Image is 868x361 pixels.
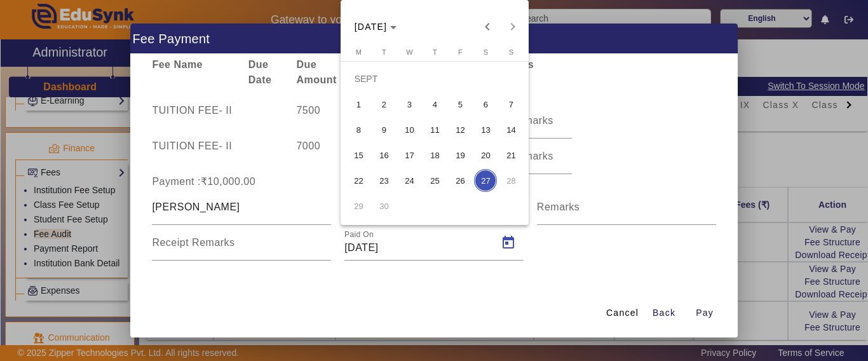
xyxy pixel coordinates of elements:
[349,15,402,38] button: Choose month and year
[346,66,524,92] td: SEPT
[406,48,412,56] span: W
[347,118,370,141] span: 8
[398,93,421,116] span: 3
[347,194,370,217] span: 29
[475,14,500,39] button: Previous month
[422,117,447,142] button: 11 September 2025
[449,118,471,141] span: 12
[371,168,397,193] button: 23 September 2025
[346,92,371,117] button: 1 September 2025
[473,168,498,193] button: 27 September 2025
[474,93,497,116] span: 6
[474,118,497,141] span: 13
[509,48,513,56] span: S
[498,168,524,193] button: 28 September 2025
[346,142,371,168] button: 15 September 2025
[474,169,497,192] span: 27
[423,169,446,192] span: 25
[347,144,370,167] span: 15
[422,168,447,193] button: 25 September 2025
[371,117,397,142] button: 9 September 2025
[372,144,395,167] span: 16
[346,168,371,193] button: 22 September 2025
[398,169,421,192] span: 24
[498,142,524,168] button: 21 September 2025
[498,117,524,142] button: 14 September 2025
[458,48,463,56] span: F
[447,117,473,142] button: 12 September 2025
[473,142,498,168] button: 20 September 2025
[423,118,446,141] span: 11
[433,48,437,56] span: T
[499,118,522,141] span: 14
[397,92,422,117] button: 3 September 2025
[397,142,422,168] button: 17 September 2025
[473,117,498,142] button: 13 September 2025
[372,118,395,141] span: 9
[346,193,371,219] button: 29 September 2025
[347,169,370,192] span: 22
[447,142,473,168] button: 19 September 2025
[423,144,446,167] span: 18
[371,92,397,117] button: 2 September 2025
[356,48,362,56] span: M
[346,117,371,142] button: 8 September 2025
[449,144,471,167] span: 19
[449,93,471,116] span: 5
[498,92,524,117] button: 7 September 2025
[398,118,421,141] span: 10
[423,93,446,116] span: 4
[371,193,397,219] button: 30 September 2025
[473,92,498,117] button: 6 September 2025
[371,142,397,168] button: 16 September 2025
[447,92,473,117] button: 5 September 2025
[355,22,388,32] span: [DATE]
[347,93,370,116] span: 1
[422,142,447,168] button: 18 September 2025
[484,48,488,56] span: S
[499,169,522,192] span: 28
[382,48,386,56] span: T
[474,144,497,167] span: 20
[499,144,522,167] span: 21
[372,93,395,116] span: 2
[372,194,395,217] span: 30
[372,169,395,192] span: 23
[398,144,421,167] span: 17
[449,169,471,192] span: 26
[422,92,447,117] button: 4 September 2025
[447,168,473,193] button: 26 September 2025
[499,93,522,116] span: 7
[397,168,422,193] button: 24 September 2025
[397,117,422,142] button: 10 September 2025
